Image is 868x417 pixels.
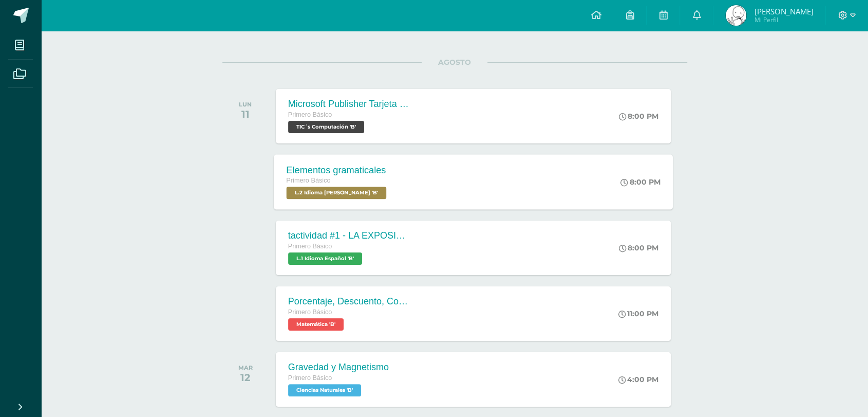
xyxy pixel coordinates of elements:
[288,252,362,265] span: L.1 Idioma Español 'B'
[239,101,252,108] div: LUN
[288,296,411,307] div: Porcentaje, Descuento, Comisión
[288,99,411,110] div: Microsoft Publisher Tarjeta de invitación
[619,243,658,252] div: 8:00 PM
[238,364,253,371] div: MAR
[288,374,332,382] span: Primero Básico
[286,187,386,199] span: L.2 Idioma Maya Kaqchikel 'B'
[288,230,411,241] div: tactividad #1 - LA EXPOSICIÓN ORAL
[288,309,332,316] span: Primero Básico
[618,375,658,384] div: 4:00 PM
[288,362,389,373] div: Gravedad y Magnetismo
[620,177,661,187] div: 8:00 PM
[239,108,252,120] div: 11
[726,5,746,26] img: e8da482aed1b8735749f50c0fba6b3bd.png
[288,121,364,133] span: TIC´s Computación 'B'
[286,177,330,184] span: Primero Básico
[288,318,344,331] span: Matemática 'B'
[238,371,253,384] div: 12
[286,165,389,175] div: Elementos gramaticales
[288,111,332,118] span: Primero Básico
[422,58,487,67] span: AGOSTO
[619,112,658,121] div: 8:00 PM
[618,309,658,318] div: 11:00 PM
[288,243,332,250] span: Primero Básico
[754,6,813,16] span: [PERSON_NAME]
[288,384,361,396] span: Ciencias Naturales 'B'
[754,15,813,24] span: Mi Perfil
